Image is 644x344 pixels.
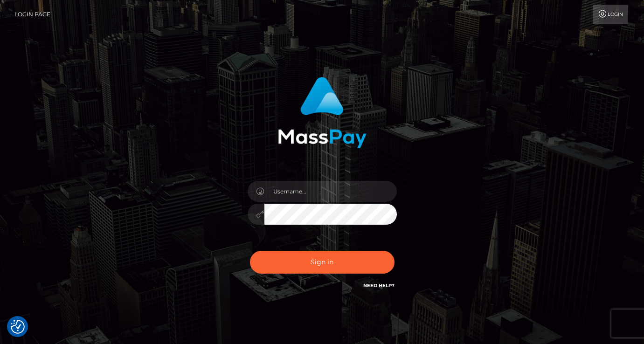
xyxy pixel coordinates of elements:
[11,320,25,334] img: Revisit consent button
[14,5,50,24] a: Login Page
[278,77,367,148] img: MassPay Login
[593,5,628,24] a: Login
[363,282,395,289] a: Need Help?
[250,251,395,274] button: Sign in
[264,181,397,202] input: Username...
[11,320,25,334] button: Consent Preferences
